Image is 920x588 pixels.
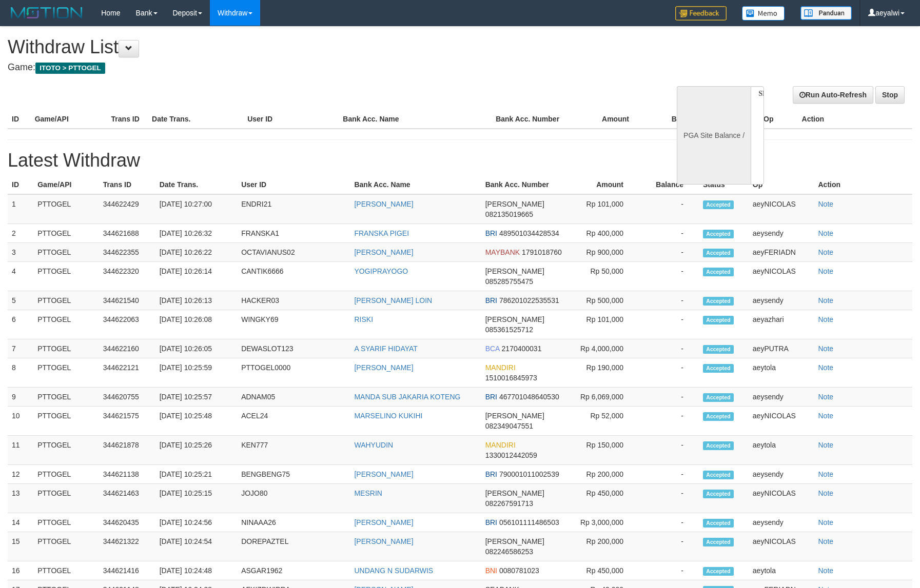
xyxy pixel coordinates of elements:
span: Accepted [703,230,734,238]
td: [DATE] 10:25:21 [155,465,238,484]
td: KEN777 [237,436,350,465]
a: Note [818,229,833,237]
td: PTTOGEL0000 [237,358,350,388]
th: Status [699,175,749,194]
td: 12 [8,465,33,484]
td: - [639,262,699,291]
td: 6 [8,310,33,339]
td: Rp 200,000 [568,532,639,561]
span: Accepted [703,297,734,306]
td: FRANSKA1 [237,224,350,243]
span: [PERSON_NAME] [485,267,544,275]
td: ACEL24 [237,407,350,436]
td: aeysendy [749,291,814,310]
td: 7 [8,339,33,358]
td: 13 [8,484,33,513]
img: MOTION_logo.png [8,5,86,21]
td: OCTAVIANUS02 [237,243,350,262]
a: Stop [875,86,905,104]
span: MANDIRI [485,441,516,449]
span: 786201022535531 [499,296,559,305]
span: Accepted [703,393,734,402]
td: ADNAM05 [237,388,350,407]
td: NINAAA26 [237,513,350,532]
a: [PERSON_NAME] LOIN [354,296,432,305]
td: [DATE] 10:24:54 [155,532,238,561]
th: Bank Acc. Name [350,175,481,194]
td: ASGAR1962 [237,561,350,580]
td: PTTOGEL [33,388,99,407]
td: aeyPUTRA [749,339,814,358]
td: PTTOGEL [33,407,99,436]
td: - [639,339,699,358]
span: Accepted [703,268,734,276]
td: PTTOGEL [33,465,99,484]
th: Action [814,175,912,194]
span: Accepted [703,412,734,421]
td: 5 [8,291,33,310]
span: 082135019665 [485,210,533,218]
th: Game/API [33,175,99,194]
th: ID [8,110,31,129]
span: 1510016845973 [485,374,537,382]
td: aeysendy [749,224,814,243]
td: 344620435 [99,513,155,532]
td: ENDRI21 [237,194,350,224]
th: Bank Acc. Number [492,110,568,129]
td: Rp 50,000 [568,262,639,291]
td: Rp 101,000 [568,194,639,224]
td: aeysendy [749,388,814,407]
td: aeyNICOLAS [749,262,814,291]
a: RISKI [354,315,373,323]
td: [DATE] 10:24:56 [155,513,238,532]
td: - [639,407,699,436]
span: 0080781023 [499,566,539,575]
td: 344622429 [99,194,155,224]
td: [DATE] 10:26:13 [155,291,238,310]
span: Accepted [703,249,734,257]
a: Note [818,566,833,575]
td: Rp 400,000 [568,224,639,243]
td: Rp 150,000 [568,436,639,465]
td: [DATE] 10:25:26 [155,436,238,465]
span: 2170400031 [502,344,542,353]
span: 467701048640530 [499,393,559,401]
span: 1791018760 [522,248,562,256]
a: UNDANG N SUDARWIS [354,566,433,575]
td: 344622355 [99,243,155,262]
td: HACKER03 [237,291,350,310]
a: Note [818,393,833,401]
td: BENGBENG75 [237,465,350,484]
img: Feedback.jpg [675,6,727,21]
td: [DATE] 10:26:14 [155,262,238,291]
td: 14 [8,513,33,532]
td: PTTOGEL [33,243,99,262]
td: 344621416 [99,561,155,580]
span: Accepted [703,538,734,546]
a: YOGIPRAYOGO [354,267,408,275]
a: MANDA SUB JAKARIA KOTENG [354,393,460,401]
td: - [639,224,699,243]
a: Note [818,537,833,545]
td: Rp 450,000 [568,484,639,513]
a: A SYARIF HIDAYAT [354,344,417,353]
td: PTTOGEL [33,358,99,388]
span: 085285755475 [485,277,533,286]
span: [PERSON_NAME] [485,315,544,323]
a: [PERSON_NAME] [354,537,413,545]
th: Date Trans. [155,175,238,194]
span: BCA [485,344,500,353]
span: BRI [485,393,497,401]
th: Action [798,110,912,129]
td: 344621138 [99,465,155,484]
a: Note [818,248,833,256]
h1: Latest Withdraw [8,150,912,171]
a: [PERSON_NAME] [354,470,413,478]
th: Op [749,175,814,194]
td: - [639,194,699,224]
a: Note [818,363,833,372]
th: ID [8,175,33,194]
td: aeyNICOLAS [749,532,814,561]
span: BRI [485,470,497,478]
td: [DATE] 10:26:32 [155,224,238,243]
